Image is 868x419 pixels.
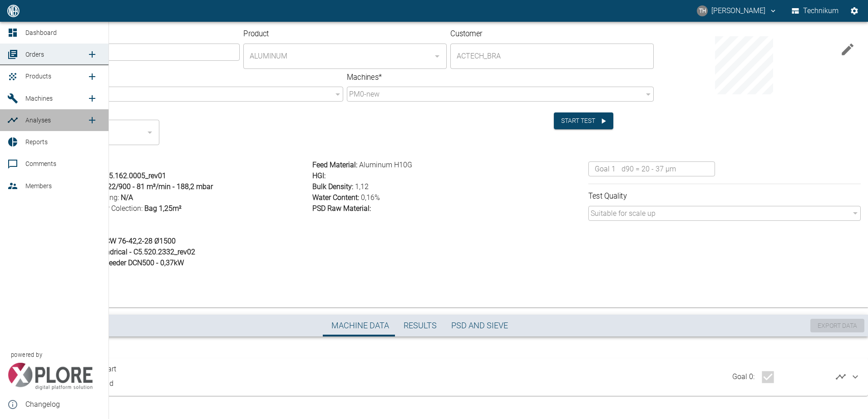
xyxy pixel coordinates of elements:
[25,138,48,146] span: Reports
[243,29,396,39] label: Product
[25,51,44,58] span: Orders
[25,95,53,102] span: Machines
[121,193,133,202] span: N/A
[7,363,93,390] img: Xplore Logo
[25,29,57,36] span: Dashboard
[83,89,101,107] a: new /machines
[359,161,412,169] span: Aluminum H10G
[40,171,309,181] span: Grinding Tool :
[25,117,51,124] span: Analyses
[40,268,309,279] span: Purge Air :
[697,5,708,16] div: TH
[25,182,52,190] span: Members
[312,193,359,202] span: Water Content :
[312,171,325,180] span: HGI :
[40,236,309,247] span: Powder Collection :
[40,258,309,268] span: Dosing System :
[347,87,654,102] div: PM0-new
[36,72,266,83] label: Test field *
[312,182,353,191] span: Bulk Density :
[86,171,166,180] span: Roll - D5.162.0005_rev01
[29,340,864,355] h5: PM0-new
[25,358,868,396] div: Test 1StartEndGoal 0:Open Analysis
[101,378,166,389] p: End
[25,399,101,410] span: Changelog
[40,203,309,214] span: Filter Element Powder Colection :
[83,111,101,129] a: new /analyses/list/0
[588,190,793,201] label: Test Quality
[832,368,850,386] button: Open Analysis
[312,161,357,169] span: Feed Material :
[835,371,846,382] svg: Open Analysis
[36,87,343,102] div: [GEOGRAPHIC_DATA]
[83,68,101,86] a: new /product/list/0
[588,206,861,221] div: Suitable for scale up
[40,247,309,258] span: Classifier Wheel :
[101,237,176,245] span: PCW 76-42,2-28 Ø1500
[40,192,309,203] span: Filter Element Dedusting :
[74,182,213,191] span: Fan VBR-622/900 - 81 m³/min - 188,2 mbar
[312,204,371,213] span: PSD Raw Material :
[450,29,603,39] label: Customer
[347,72,577,83] label: Machines *
[790,3,841,19] button: Technikum
[101,364,166,375] p: Start
[144,204,182,213] span: Bag 1,25m²
[40,160,309,171] p: Initial Configuration
[324,315,396,336] button: Machine Data
[554,112,613,129] button: Start test
[6,5,20,17] img: logo
[361,193,380,202] span: 0,16%
[38,44,239,59] input: Order Number
[91,258,184,267] span: Belt Feeder DCN500 - 0,37kW
[25,160,56,167] span: Comments
[454,48,650,65] input: no customer
[404,321,437,331] span: Results
[40,225,309,236] span: Dedusting :
[94,248,195,256] span: Cylindrical - C5.520.2332_rev02
[40,214,309,225] span: Air Recirculation :
[732,371,755,382] p: Goal 0 :
[36,29,189,39] label: Order Number *
[451,321,508,331] span: PSD and Sieve
[657,36,831,94] div: Copy to clipboard
[11,351,42,359] span: powered by
[355,182,369,191] span: 1,12
[846,3,863,19] button: Settings
[83,45,101,63] a: new /order/list/0
[40,181,309,192] span: Main Fan :
[695,3,779,19] button: thomas.hosten@neuman-esser.de
[25,73,51,80] span: Products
